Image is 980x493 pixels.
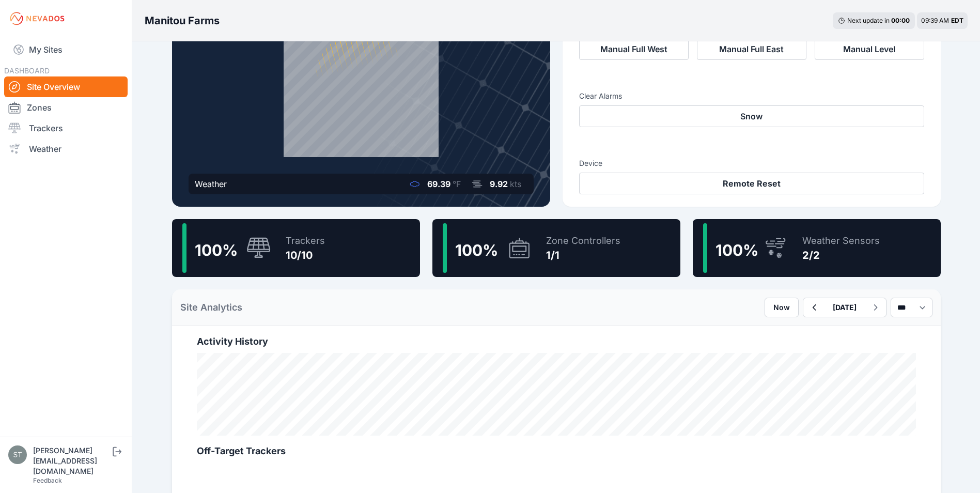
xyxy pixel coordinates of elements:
div: 2/2 [802,248,880,263]
span: 100 % [195,241,238,259]
h3: Device [579,158,924,168]
button: Now [765,298,799,317]
a: Zones [4,97,128,118]
button: Manual Full East [697,38,806,60]
h2: Off-Target Trackers [197,444,916,458]
a: 100%Weather Sensors2/2 [693,219,941,277]
nav: Breadcrumb [145,7,220,34]
span: 100 % [715,241,758,259]
a: 100%Zone Controllers1/1 [432,219,680,277]
div: [PERSON_NAME][EMAIL_ADDRESS][DOMAIN_NAME] [33,445,111,476]
div: 1/1 [546,248,620,263]
span: 100 % [455,241,498,259]
span: 69.39 [427,179,450,189]
button: Remote Reset [579,173,924,194]
img: Nevados [8,10,66,27]
button: Manual Level [815,38,924,60]
div: 00 : 00 [891,17,910,25]
span: DASHBOARD [4,66,50,75]
a: 100%Trackers10/10 [172,219,420,277]
a: Feedback [33,476,62,484]
button: Snow [579,105,924,127]
a: My Sites [4,37,128,62]
div: Zone Controllers [546,234,620,248]
div: 10/10 [286,248,325,263]
span: kts [510,179,521,189]
button: Manual Full West [579,38,689,60]
a: Weather [4,138,128,159]
h2: Site Analytics [180,300,242,315]
a: Site Overview [4,76,128,97]
a: Trackers [4,118,128,138]
div: Weather Sensors [802,234,880,248]
span: Next update in [847,17,890,24]
span: 09:39 AM [921,17,949,24]
span: EDT [951,17,963,24]
div: Trackers [286,234,325,248]
div: Weather [195,178,227,190]
span: 9.92 [490,179,508,189]
button: [DATE] [825,298,865,317]
h2: Activity History [197,334,916,349]
img: steve@nevados.solar [8,445,27,464]
h3: Clear Alarms [579,91,924,101]
h3: Manitou Farms [145,13,220,28]
span: °F [453,179,461,189]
